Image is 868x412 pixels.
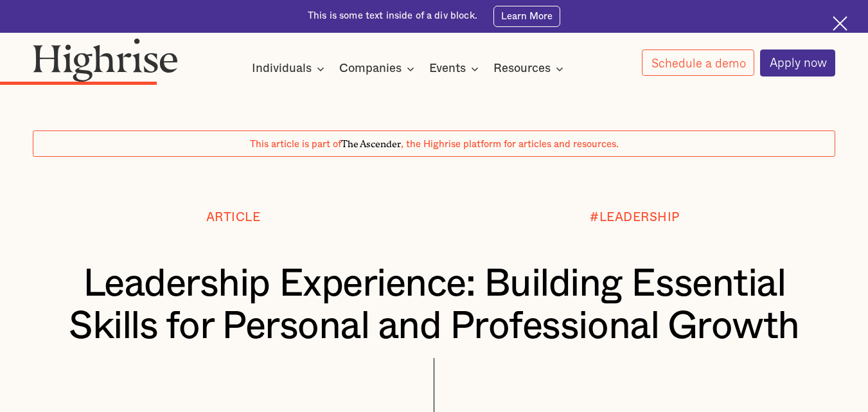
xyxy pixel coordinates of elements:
[66,263,802,348] h1: Leadership Experience: Building Essential Skills for Personal and Professional Growth
[493,61,551,76] div: Resources
[429,61,483,76] div: Events
[590,211,680,225] div: #LEADERSHIP
[833,16,847,31] img: Cross icon
[493,61,567,76] div: Resources
[252,61,328,76] div: Individuals
[250,139,341,149] span: This article is part of
[493,6,560,27] a: Learn More
[341,136,401,148] span: The Ascender
[206,211,261,225] div: Article
[33,38,178,82] img: Highrise logo
[339,61,402,76] div: Companies
[339,61,418,76] div: Companies
[642,49,755,76] a: Schedule a demo
[252,61,312,76] div: Individuals
[401,139,619,149] span: , the Highrise platform for articles and resources.
[760,49,836,76] a: Apply now
[308,10,477,22] div: This is some text inside of a div block.
[429,61,466,76] div: Events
